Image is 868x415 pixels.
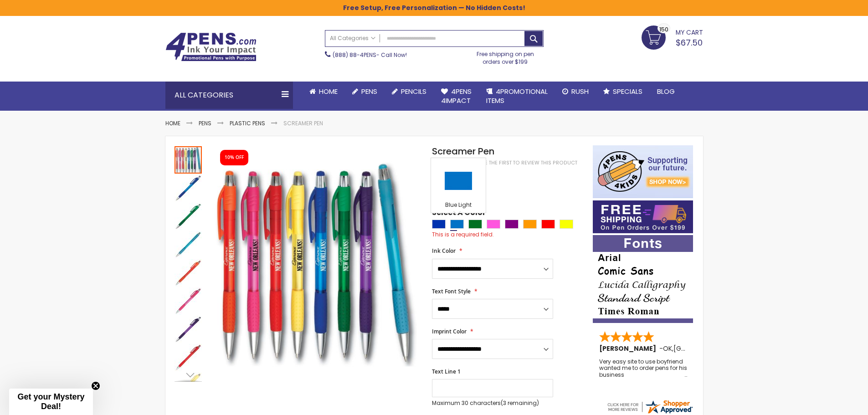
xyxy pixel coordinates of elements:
[175,230,203,258] div: Screamer Pen
[175,202,203,230] div: Screamer Pen
[501,399,539,407] span: (3 remaining)
[175,231,202,258] img: Screamer Pen
[676,37,703,48] span: $67.50
[175,258,203,287] div: Screamer Pen
[91,381,100,390] button: Close teaser
[432,287,471,295] span: Text Font Style
[659,344,740,353] span: - ,
[432,400,553,407] p: Maximum 30 characters
[468,220,482,229] div: Green
[165,82,293,109] div: All Categories
[596,82,650,102] a: Specials
[432,368,461,375] span: Text Line 1
[541,220,555,229] div: Red
[599,344,659,353] span: [PERSON_NAME]
[450,220,464,229] div: Blue Light
[479,82,555,111] a: 4PROMOTIONALITEMS
[9,389,93,415] div: Get your Mystery Deal!Close teaser
[165,119,180,127] a: Home
[642,26,703,48] a: $67.50 150
[467,47,544,65] div: Free shipping on pen orders over $199
[487,220,500,229] div: Pink
[599,359,688,378] div: Very easy site to use boyfriend wanted me to order pens for his business
[432,247,456,255] span: Ink Color
[165,32,257,61] img: 4Pens Custom Pens and Promotional Products
[505,220,519,229] div: Purple
[319,87,338,96] span: Home
[560,220,573,229] div: Yellow
[401,87,426,96] span: Pencils
[333,51,376,59] a: (888) 88-4PENS
[486,87,548,105] span: 4PROMOTIONAL ITEMS
[225,154,244,161] div: 10% OFF
[175,174,202,202] img: Screamer Pen
[593,235,693,323] img: font-personalization-examples
[17,392,84,411] span: Get your Mystery Deal!
[571,87,589,96] span: Rush
[593,200,693,233] img: Free shipping on orders over $199
[283,120,323,127] li: Screamer Pen
[175,287,203,315] div: Screamer Pen
[432,328,467,335] span: Imprint Color
[613,87,642,96] span: Specials
[659,25,668,34] span: 150
[230,119,265,127] a: Plastic Pens
[212,159,420,367] img: Screamer Pen
[441,87,472,105] span: 4Pens 4impact
[175,259,202,287] img: Screamer Pen
[175,315,203,343] div: Screamer Pen
[361,87,377,96] span: Pens
[432,220,446,229] div: Blue
[555,82,596,102] a: Rush
[175,174,203,202] div: Screamer Pen
[330,35,375,42] span: All Categories
[482,159,577,166] a: Be the first to review this product
[333,51,407,59] span: - Call Now!
[175,203,202,230] img: Screamer Pen
[385,82,434,102] a: Pencils
[175,316,202,343] img: Screamer Pen
[650,82,682,102] a: Blog
[345,82,385,102] a: Pens
[175,368,202,382] div: Next
[606,399,693,415] img: 4pens.com widget logo
[432,231,583,238] div: This is a required field.
[175,343,203,371] div: Screamer Pen
[434,82,479,111] a: 4Pens4impact
[432,208,486,220] span: Select A Color
[175,287,202,315] img: Screamer Pen
[593,145,693,198] img: 4pens 4 kids
[432,145,494,158] span: Screamer Pen
[175,344,202,371] img: Screamer Pen
[199,119,211,127] a: Pens
[175,145,203,174] div: Screamer Pen
[657,87,675,96] span: Blog
[523,220,537,229] div: Orange
[302,82,345,102] a: Home
[433,201,483,210] div: Blue Light
[325,31,380,46] a: All Categories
